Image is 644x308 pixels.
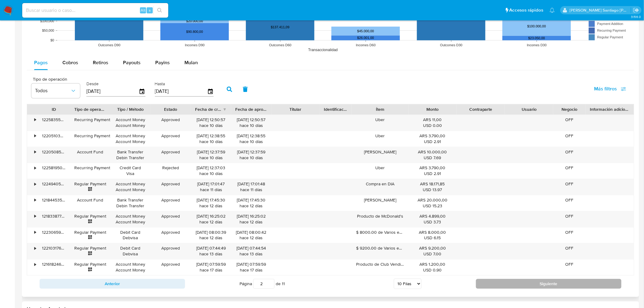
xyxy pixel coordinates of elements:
span: s [149,7,151,13]
p: roberto.munoz@mercadolibre.com [570,7,631,13]
input: Buscar usuario o caso... [22,6,168,14]
span: Alt [141,7,145,13]
span: Accesos rápidos [509,7,544,13]
a: Salir [633,7,639,13]
a: Notificaciones [550,8,555,13]
button: search-icon [153,6,166,15]
span: 3.156.0 [631,14,641,19]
